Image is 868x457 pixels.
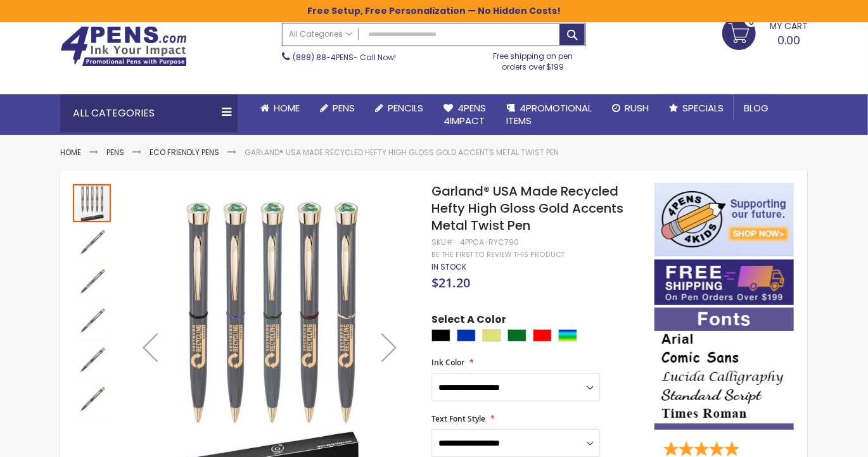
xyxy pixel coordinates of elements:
[777,32,800,48] span: 0.00
[73,341,111,379] img: Garland® USA Made Recycled Hefty High Gloss Gold Accents Metal Twist Pen
[431,182,623,234] span: Garland® USA Made Recycled Hefty High Gloss Gold Accents Metal Twist Pen
[654,260,794,305] img: Free shipping on orders over $199
[431,313,506,330] span: Select A Color
[659,94,734,122] a: Specials
[431,262,466,272] div: Availability
[73,222,112,261] div: Garland® USA Made Recycled Hefty High Gloss Gold Accents Metal Twist Pen
[654,183,794,256] img: 4pens 4 kids
[73,379,111,418] div: Garland® USA Made Recycled Hefty High Gloss Gold Accents Metal Twist Pen
[460,237,519,247] div: 4PPCA-RYC790
[431,413,485,424] span: Text Font Style
[245,147,559,158] li: Garland® USA Made Recycled Hefty High Gloss Gold Accents Metal Twist Pen
[507,329,527,342] div: Green
[682,101,724,115] span: Specials
[73,380,111,418] img: Garland® USA Made Recycled Hefty High Gloss Gold Accents Metal Twist Pen
[431,261,466,272] span: In stock
[558,329,577,342] div: Assorted
[293,52,354,63] a: (888) 88-4PENS
[106,147,124,158] a: Pens
[433,94,496,135] a: 4Pens4impact
[289,29,352,39] span: All Categories
[506,101,592,127] span: 4PROMOTIONAL ITEMS
[480,46,587,72] div: Free shipping on pen orders over $199
[602,94,659,122] a: Rush
[496,94,602,135] a: 4PROMOTIONALITEMS
[625,101,649,115] span: Rush
[73,223,111,261] img: Garland® USA Made Recycled Hefty High Gloss Gold Accents Metal Twist Pen
[73,261,112,301] div: Garland® USA Made Recycled Hefty High Gloss Gold Accents Metal Twist Pen
[744,101,769,115] span: Blog
[444,101,486,127] span: 4Pens 4impact
[150,147,219,158] a: Eco Friendly Pens
[482,329,501,342] div: Gold
[60,147,81,158] a: Home
[431,274,470,291] span: $21.20
[73,340,112,379] div: Garland® USA Made Recycled Hefty High Gloss Gold Accents Metal Twist Pen
[60,94,238,132] div: All Categories
[431,250,565,260] a: Be the first to review this product
[388,101,423,115] span: Pencils
[73,183,112,222] div: Garland® USA Made Recycled Hefty High Gloss Gold Accents Metal Twist Pen
[722,16,808,48] a: 0.00 0
[60,26,187,66] img: 4Pens Custom Pens and Promotional Products
[73,263,111,301] img: Garland® USA Made Recycled Hefty High Gloss Gold Accents Metal Twist Pen
[763,423,868,457] iframe: Google Customer Reviews
[310,94,365,122] a: Pens
[73,301,112,340] div: Garland® USA Made Recycled Hefty High Gloss Gold Accents Metal Twist Pen
[533,329,552,342] div: Red
[365,94,433,122] a: Pencils
[654,308,794,430] img: font-personalization-examples
[283,23,359,44] a: All Categories
[250,94,310,122] a: Home
[73,302,111,340] img: Garland® USA Made Recycled Hefty High Gloss Gold Accents Metal Twist Pen
[274,101,300,115] span: Home
[293,52,396,63] span: - Call Now!
[734,94,779,122] a: Blog
[431,329,450,342] div: Black
[431,237,455,247] strong: SKU
[457,329,476,342] div: Blue
[333,101,355,115] span: Pens
[431,357,464,368] span: Ink Color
